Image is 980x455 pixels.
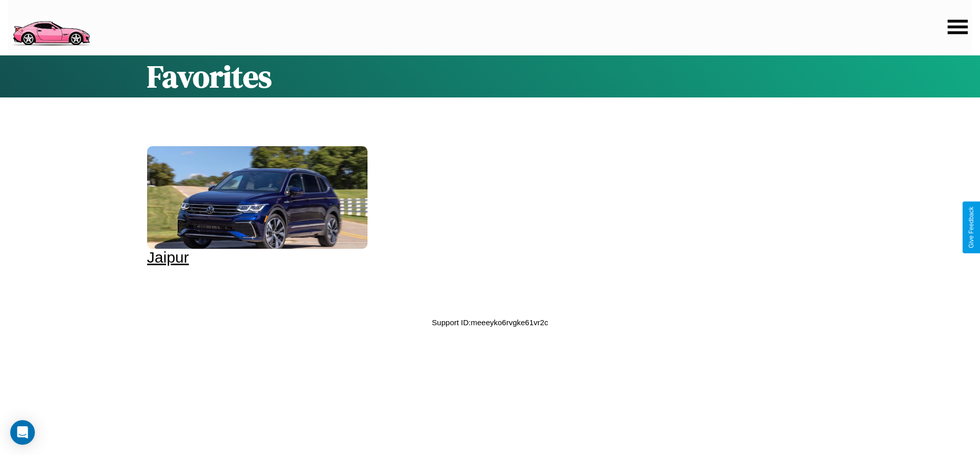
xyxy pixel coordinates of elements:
[10,420,35,445] div: Open Intercom Messenger
[432,315,548,329] p: Support ID: meeeyko6rvgke61vr2c
[147,55,833,97] h1: Favorites
[147,249,367,266] div: Jaipur
[8,5,94,48] img: logo
[968,207,975,248] div: Give Feedback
